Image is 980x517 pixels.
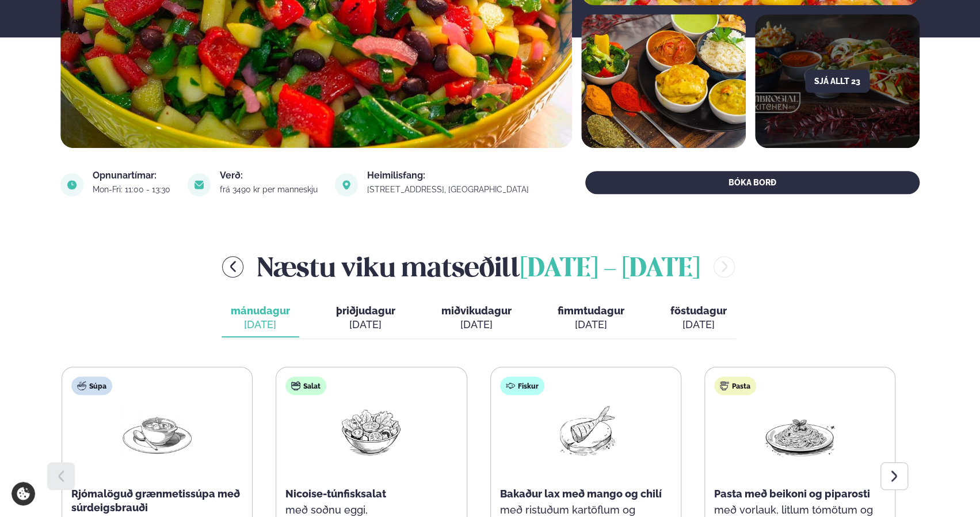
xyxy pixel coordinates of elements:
span: föstudagur [670,305,727,317]
img: image alt [581,14,746,148]
button: menu-btn-left [222,256,243,277]
a: link [367,183,532,196]
div: Mon-Fri: 11:00 - 13:30 [93,185,174,194]
button: þriðjudagur [DATE] [327,299,405,337]
div: [DATE] [441,318,512,332]
div: [DATE] [670,318,727,332]
div: Heimilisfang: [367,171,532,180]
div: Súpa [71,377,112,395]
button: mánudagur [DATE] [222,299,299,337]
span: Rjómalöguð grænmetissúpa með súrdeigsbrauði [71,488,240,514]
button: miðvikudagur [DATE] [432,299,521,337]
img: image alt [335,173,358,196]
span: Bakaður lax með mango og chilí [500,488,662,500]
div: [DATE] [231,318,290,332]
img: soup.svg [77,381,86,390]
button: BÓKA BORÐ [585,171,920,194]
span: miðvikudagur [441,305,512,317]
div: Opnunartímar: [93,171,174,180]
div: [DATE] [336,318,395,332]
span: Nicoise-túnfisksalat [285,488,386,500]
img: image alt [60,173,83,196]
img: Spagetti.png [763,404,837,458]
span: [DATE] - [DATE] [520,257,700,282]
span: þriðjudagur [336,305,395,317]
div: Fiskur [500,377,544,395]
img: image alt [188,173,211,196]
img: pasta.svg [720,381,729,390]
span: mánudagur [231,305,290,317]
button: Sjá allt 23 [805,70,870,93]
span: fimmtudagur [558,305,624,317]
span: Pasta með beikoni og piparosti [714,488,870,500]
img: salad.svg [291,381,300,390]
a: Cookie settings [12,482,35,505]
div: frá 3490 kr per manneskju [220,185,321,194]
img: Salad.png [334,404,408,458]
div: Verð: [220,171,321,180]
div: [DATE] [558,318,624,332]
div: Salat [285,377,326,395]
button: fimmtudagur [DATE] [548,299,634,337]
h2: Næstu viku matseðill [257,248,700,286]
img: Soup.png [120,404,194,458]
img: fish.svg [506,381,515,390]
img: Fish.png [549,404,623,458]
div: Pasta [714,377,756,395]
button: menu-btn-right [714,256,735,277]
button: föstudagur [DATE] [661,299,736,337]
